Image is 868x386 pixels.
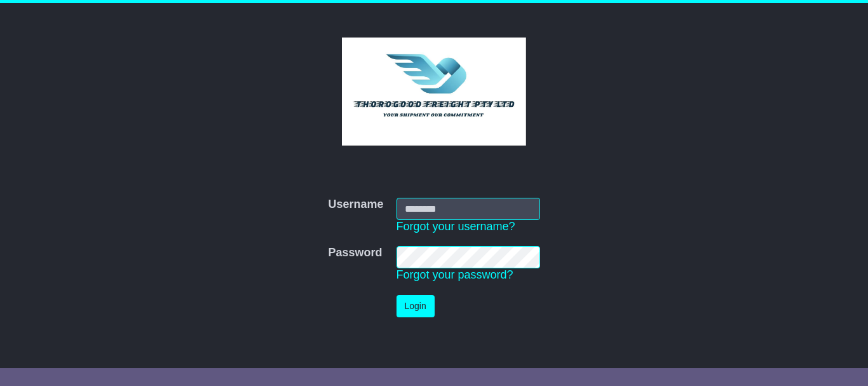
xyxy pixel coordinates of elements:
[328,198,383,212] label: Username
[397,220,515,233] a: Forgot your username?
[397,295,435,317] button: Login
[342,38,527,146] img: Thorogood Freight Pty Ltd
[328,246,382,260] label: Password
[397,268,513,281] a: Forgot your password?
